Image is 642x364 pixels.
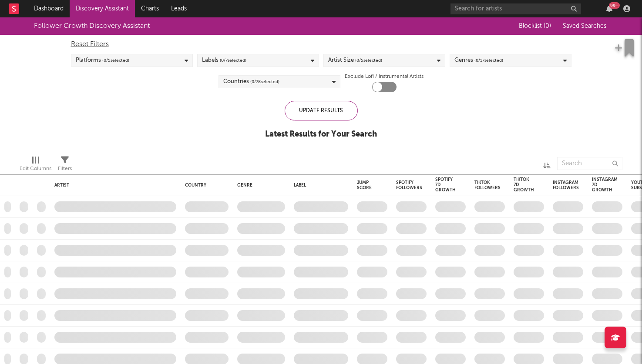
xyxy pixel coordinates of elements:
div: Spotify Followers [396,180,422,190]
div: Platforms [76,55,129,66]
div: Genre [237,183,281,188]
span: Blocklist [519,23,551,29]
div: Countries [223,77,279,87]
div: Update Results [285,101,358,120]
div: Jump Score [357,180,374,190]
div: Tiktok Followers [474,180,501,190]
div: 99 + [609,2,620,9]
div: Reset Filters [71,39,571,50]
input: Search... [557,157,622,170]
button: Saved Searches [560,23,608,30]
span: ( 0 / 5 selected) [102,55,129,66]
div: Edit Columns [20,153,51,178]
div: Spotify 7D Growth [435,177,456,193]
span: ( 0 ) [544,23,551,29]
div: Label [294,183,344,188]
div: Artist Size [328,55,382,66]
div: Filters [58,153,72,178]
div: Tiktok 7D Growth [514,177,534,193]
div: Instagram Followers [553,180,579,190]
div: Edit Columns [20,164,51,174]
div: Filters [58,164,72,174]
span: Saved Searches [563,23,608,29]
div: Artist [54,183,172,188]
span: ( 0 / 7 selected) [220,55,246,66]
div: Country [185,183,224,188]
input: Search for artists [450,3,581,14]
span: ( 0 / 17 selected) [474,55,503,66]
button: 99+ [606,5,612,12]
span: ( 0 / 5 selected) [355,55,382,66]
span: ( 0 / 78 selected) [250,77,279,87]
div: Follower Growth Discovery Assistant [34,21,150,31]
div: Instagram 7D Growth [592,177,618,193]
div: Labels [202,55,246,66]
label: Exclude Lofi / Instrumental Artists [345,71,424,82]
div: Genres [454,55,503,66]
div: Latest Results for Your Search [265,129,377,140]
